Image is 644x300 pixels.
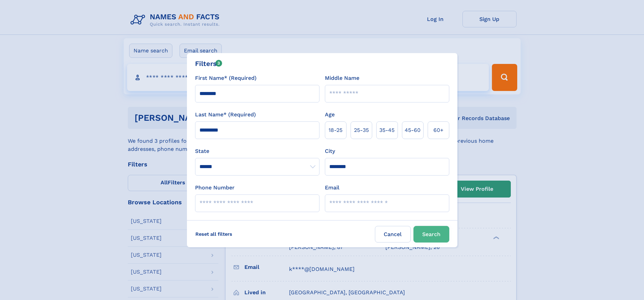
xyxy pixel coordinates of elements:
button: Search [413,226,449,243]
span: 60+ [433,126,444,134]
label: Reset all filters [191,226,237,242]
label: Middle Name [325,74,359,82]
label: Age [325,111,335,119]
span: 18‑25 [329,126,342,134]
label: City [325,147,335,155]
label: Phone Number [195,184,235,192]
div: Filters [195,59,222,69]
span: 35‑45 [379,126,395,134]
span: 45‑60 [405,126,421,134]
label: State [195,147,319,155]
label: Last Name* (Required) [195,111,256,119]
span: 25‑35 [354,126,369,134]
label: Email [325,184,339,192]
label: Cancel [375,226,411,243]
label: First Name* (Required) [195,74,257,82]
